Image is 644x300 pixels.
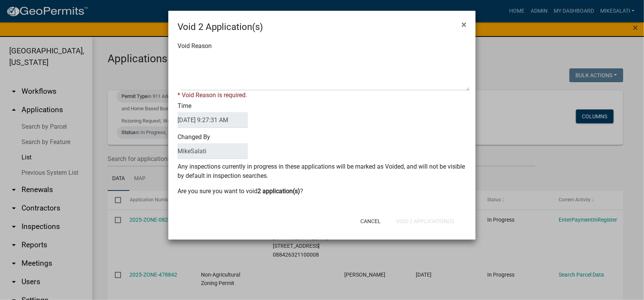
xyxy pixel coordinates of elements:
[390,214,461,228] button: Void 2 Application(s)
[178,143,248,159] input: BulkActionUser
[461,19,466,30] span: ×
[178,43,212,49] label: Void Reason
[178,112,248,128] input: DateTime
[178,91,466,100] div: * Void Reason is required.
[257,187,300,195] b: 2 application(s)
[455,14,473,35] button: Close
[354,214,387,228] button: Cancel
[181,52,470,91] textarea: Void Reason
[178,187,466,196] p: Are you sure you want to void ?
[178,162,466,181] p: Any inspections currently in progress in these applications will be marked as Voided, and will no...
[178,134,248,159] label: Changed By
[178,103,248,128] label: Time
[178,20,263,34] h4: Void 2 Application(s)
